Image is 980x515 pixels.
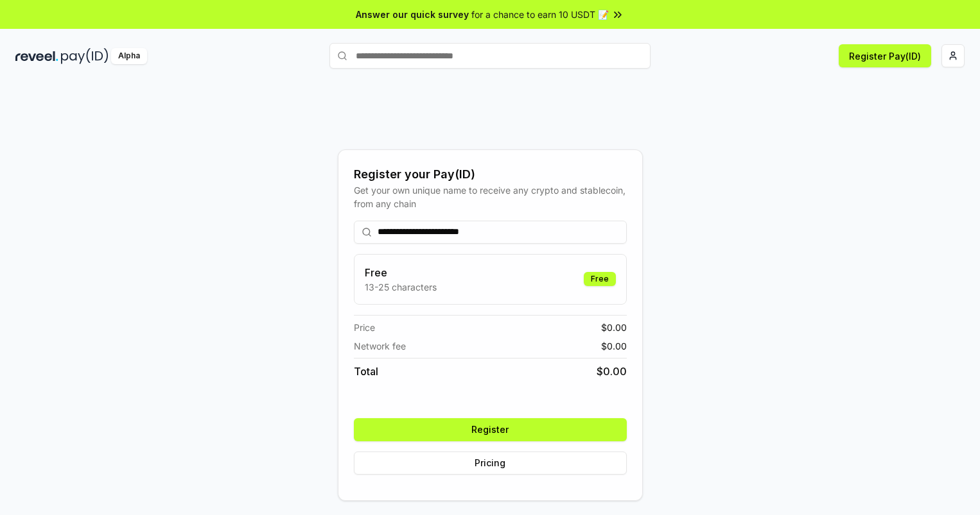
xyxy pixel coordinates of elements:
[365,265,437,280] h3: Free
[111,48,147,64] div: Alpha
[354,418,627,441] button: Register
[354,339,406,353] span: Network fee
[354,183,627,210] div: Get your own unique name to receive any crypto and stablecoin, from any chain
[471,8,609,21] span: for a chance to earn 10 USDT 📝
[354,364,378,379] span: Total
[15,48,58,64] img: reveel_dark
[601,321,627,334] span: $ 0.00
[597,364,627,379] span: $ 0.00
[584,272,616,286] div: Free
[601,339,627,353] span: $ 0.00
[354,321,375,334] span: Price
[354,165,627,183] div: Register your Pay(ID)
[356,8,469,21] span: Answer our quick survey
[354,452,627,475] button: Pricing
[365,280,437,294] p: 13-25 characters
[839,44,931,67] button: Register Pay(ID)
[61,48,109,64] img: pay_id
